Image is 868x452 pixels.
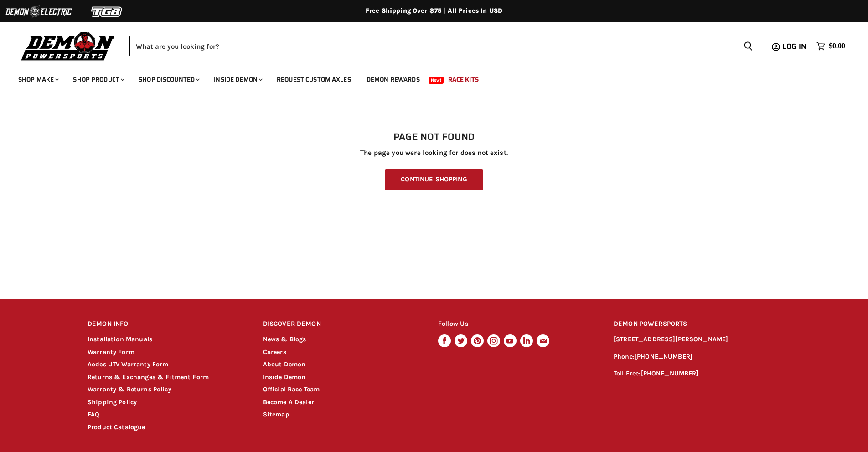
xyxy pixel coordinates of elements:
[88,348,134,356] a: Warranty Form
[88,132,780,143] h1: Page not found
[88,335,152,343] a: Installation Manuals
[11,67,843,89] ul: Main menu
[207,70,268,89] a: Inside Demon
[736,36,760,56] button: Search
[73,3,141,21] img: TGB Logo 2
[429,77,444,84] span: New!
[129,36,736,56] input: Search
[782,41,806,52] span: Log in
[263,385,320,393] a: Official Race Team
[263,313,421,335] h2: DISCOVER DEMON
[66,70,130,89] a: Shop Product
[69,7,799,15] div: Free Shipping Over $75 | All Prices In USD
[441,70,486,89] a: Race Kits
[812,40,850,53] a: $0.00
[88,313,246,335] h2: DEMON INFO
[614,334,780,345] p: [STREET_ADDRESS][PERSON_NAME]
[385,169,483,190] a: Continue Shopping
[88,373,209,381] a: Returns & Exchanges & Fitment Form
[641,370,699,377] a: [PHONE_NUMBER]
[614,369,780,379] p: Toll Free:
[88,423,145,431] a: Product Catalogue
[88,360,168,368] a: Aodes UTV Warranty Form
[778,42,812,51] a: Log in
[263,411,289,418] a: Sitemap
[263,348,286,356] a: Careers
[829,42,845,51] span: $0.00
[263,335,306,343] a: News & Blogs
[360,70,427,89] a: Demon Rewards
[614,313,780,335] h2: DEMON POWERSPORTS
[5,3,73,21] img: Demon Electric Logo 2
[129,36,760,56] form: Product
[88,149,780,157] p: The page you were looking for does not exist.
[18,30,118,62] img: Demon Powersports
[263,360,306,368] a: About Demon
[263,373,306,381] a: Inside Demon
[263,398,314,406] a: Become A Dealer
[635,353,692,360] a: [PHONE_NUMBER]
[614,352,780,362] p: Phone:
[270,70,358,89] a: Request Custom Axles
[88,385,171,393] a: Warranty & Returns Policy
[88,398,137,406] a: Shipping Policy
[438,313,596,335] h2: Follow Us
[132,70,205,89] a: Shop Discounted
[11,70,64,89] a: Shop Make
[88,411,99,418] a: FAQ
